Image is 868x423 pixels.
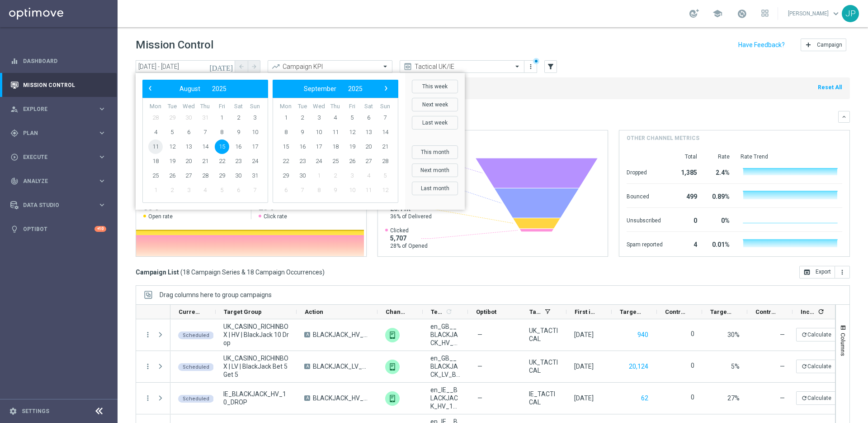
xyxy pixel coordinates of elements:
[178,394,214,403] colored-tag: Scheduled
[23,178,98,184] span: Analyze
[328,139,343,154] span: 18
[708,153,730,160] div: Rate
[148,139,163,154] span: 11
[344,103,360,111] th: weekday
[378,139,392,154] span: 21
[10,82,107,89] button: Mission Control
[801,308,816,315] span: Increase
[361,168,376,183] span: 4
[574,331,594,339] div: 15 Aug 2025, Friday
[801,395,807,401] i: refresh
[805,41,812,48] i: add
[430,354,460,379] span: en_GB__BLACKJACK_LV_BET5GET5_WEEK20__NVIP_RI_AUT_GM - en_GB__BLACKJACK_LV_BET5GET5_WEEK20__NVIP_R...
[816,307,825,317] span: Calculate column
[796,328,836,341] button: refreshCalculate
[305,308,323,315] span: Action
[180,268,183,276] span: (
[183,268,322,276] span: 18 Campaign Series & 18 Campaign Occurrences
[476,308,496,315] span: Optibot
[799,266,835,279] button: open_in_browser Export
[10,105,19,113] i: person_search
[248,183,262,197] span: 7
[477,362,482,370] span: —
[708,188,730,203] div: 0.89%
[248,111,262,125] span: 3
[98,201,106,209] i: keyboard_arrow_right
[248,154,262,168] span: 24
[198,139,212,154] span: 14
[378,111,392,125] span: 7
[575,308,596,315] span: First in Range
[215,183,229,197] span: 5
[148,125,163,139] span: 4
[841,114,847,120] i: keyboard_arrow_down
[148,111,163,125] span: 28
[799,268,850,275] multiple-options-button: Export to CSV
[444,307,453,317] span: Calculate column
[147,103,164,111] th: weekday
[390,227,428,234] span: Clicked
[231,125,245,139] span: 9
[10,178,107,185] button: track_changes Analyze keyboard_arrow_right
[412,98,458,111] button: Next week
[295,139,310,154] span: 16
[361,183,376,197] span: 11
[780,394,785,402] span: —
[278,125,293,139] span: 8
[378,125,392,139] span: 14
[23,217,94,241] a: Optibot
[223,390,289,406] span: IE_BLACKJACK_HV_10_DROP
[181,183,196,197] span: 3
[197,103,214,111] th: weekday
[403,62,412,71] i: preview
[248,168,262,183] span: 31
[304,395,310,401] span: A
[215,125,229,139] span: 8
[10,106,107,113] button: person_search Explore keyboard_arrow_right
[164,103,181,111] th: weekday
[385,391,400,406] div: OtherLevels
[231,183,245,197] span: 6
[10,226,107,233] button: lightbulb Optibot +10
[198,111,212,125] span: 31
[727,394,740,402] span: 27%
[361,154,376,168] span: 27
[313,362,370,370] span: BLACKJACK_LV_BET5GET5
[278,111,293,125] span: 1
[627,164,663,179] div: Dropped
[674,164,697,179] div: 1,385
[328,154,343,168] span: 25
[165,111,179,125] span: 29
[179,308,200,315] span: Current Status
[304,364,310,369] span: A
[160,291,272,298] div: Row Groups
[345,154,359,168] span: 26
[136,73,465,210] bs-daterangepicker-container: calendar
[755,308,777,315] span: Control Response Rate
[691,393,694,401] label: 0
[529,358,559,375] span: UK_TACTICAL
[278,168,293,183] span: 29
[345,168,359,183] span: 3
[377,103,393,111] th: weekday
[148,154,163,168] span: 18
[378,183,392,197] span: 12
[160,291,272,298] span: Drag columns here to group campaigns
[98,129,106,137] i: keyboard_arrow_right
[144,394,152,402] button: more_vert
[674,188,697,203] div: 499
[780,363,785,370] span: —
[144,331,152,339] button: more_vert
[477,394,482,402] span: —
[839,269,846,276] i: more_vert
[304,85,336,92] span: September
[378,168,392,183] span: 5
[215,139,229,154] span: 15
[691,330,694,338] label: 0
[295,154,310,168] span: 23
[298,83,342,95] button: September
[430,386,460,410] span: en_IE__BLACKJACK_HV_10_DROP_WEEK20__NVIP_RI_AUT_GM - en_IE__BLACKJACK_HV_10_DROP_WEEK20__NVIP_RI_...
